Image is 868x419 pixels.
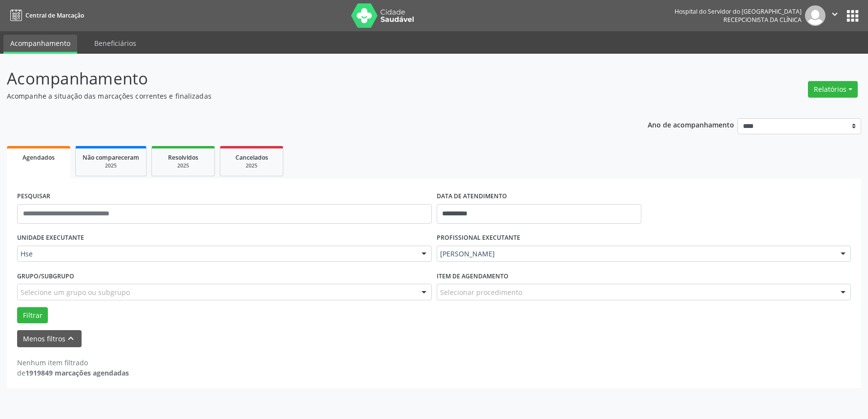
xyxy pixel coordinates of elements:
[17,330,82,347] button: Menos filtroskeyboard_arrow_up
[437,269,508,284] label: Item de agendamento
[25,368,129,377] strong: 1919849 marcações agendadas
[437,189,507,204] label: DATA DE ATENDIMENTO
[168,153,198,162] span: Resolvidos
[829,9,840,20] i: 
[440,249,831,259] span: [PERSON_NAME]
[17,230,84,246] label: UNIDADE EXECUTANTE
[65,333,76,344] i: keyboard_arrow_up
[437,230,520,246] label: PROFISSIONAL EXECUTANTE
[7,66,605,91] p: Acompanhamento
[83,153,139,162] span: Não compareceram
[723,16,802,24] span: Recepcionista da clínica
[826,5,844,26] button: 
[17,307,48,324] button: Filtrar
[808,81,858,98] button: Relatórios
[7,7,84,23] a: Central de Marcação
[22,153,55,162] span: Agendados
[17,357,129,368] div: Nenhum item filtrado
[844,7,861,24] button: apps
[17,189,50,204] label: PESQUISAR
[7,91,605,101] p: Acompanhe a situação das marcações correntes e finalizadas
[159,162,208,169] div: 2025
[25,11,84,20] span: Central de Marcação
[17,269,74,284] label: Grupo/Subgrupo
[235,153,268,162] span: Cancelados
[21,249,412,259] span: Hse
[227,162,276,169] div: 2025
[21,287,130,297] span: Selecione um grupo ou subgrupo
[87,35,143,52] a: Beneficiários
[83,162,139,169] div: 2025
[440,287,522,297] span: Selecionar procedimento
[17,368,129,378] div: de
[805,5,826,26] img: img
[675,7,802,16] div: Hospital do Servidor do [GEOGRAPHIC_DATA]
[3,35,77,54] a: Acompanhamento
[648,118,734,130] p: Ano de acompanhamento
